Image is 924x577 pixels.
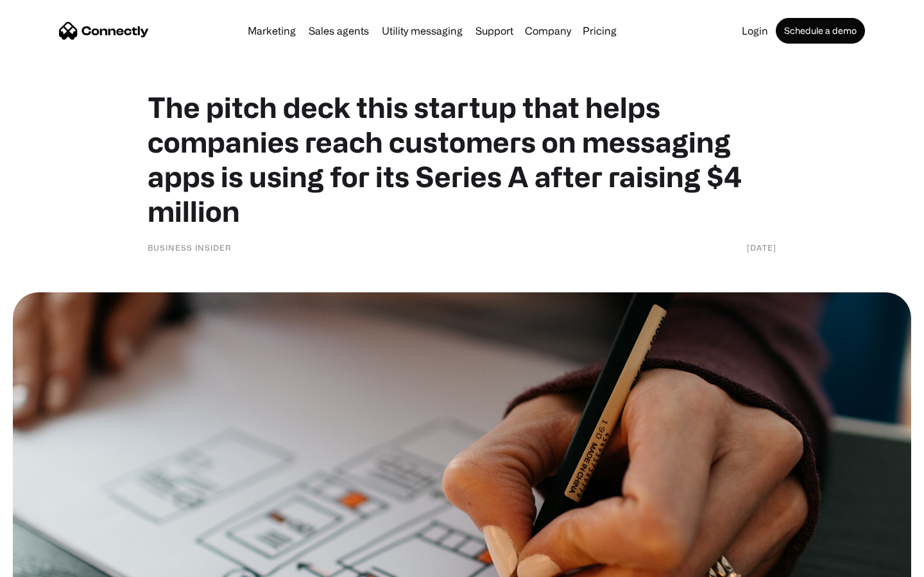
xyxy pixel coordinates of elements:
[13,555,77,573] aside: Language selected: English
[59,21,149,40] a: home
[747,241,776,254] div: [DATE]
[377,26,468,36] a: Utility messaging
[776,18,865,44] a: Schedule a demo
[470,26,518,36] a: Support
[148,90,776,228] h1: The pitch deck this startup that helps companies reach customers on messaging apps is using for i...
[243,26,301,36] a: Marketing
[577,26,622,36] a: Pricing
[148,241,232,254] div: Business Insider
[26,555,77,573] ul: Language list
[737,26,773,36] a: Login
[304,26,374,36] a: Sales agents
[525,22,571,40] div: Company
[521,22,575,40] div: Company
